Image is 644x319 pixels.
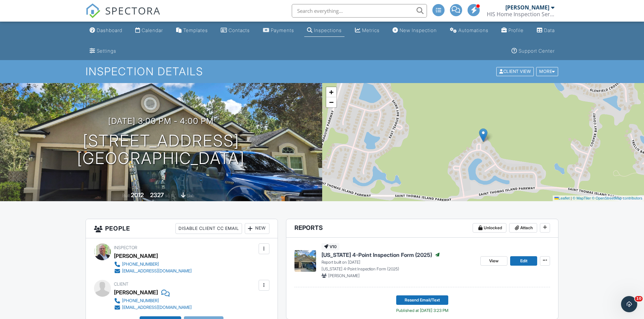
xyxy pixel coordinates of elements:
[304,24,344,37] a: Inspections
[114,297,192,304] a: [PHONE_NUMBER]
[150,191,164,198] div: 2327
[86,3,100,18] img: The Best Home Inspection Software - Spectora
[142,27,163,33] div: Calendar
[400,27,437,33] div: New Inspection
[175,223,242,234] div: Disable Client CC Email
[326,87,336,97] a: Zoom in
[509,45,557,57] a: Support Center
[86,219,278,238] h3: People
[573,196,591,200] a: © MapTiler
[122,268,192,274] div: [EMAIL_ADDRESS][DOMAIN_NAME]
[271,27,294,33] div: Payments
[635,296,643,301] span: 10
[187,193,194,198] span: slab
[534,24,557,37] a: Data
[114,245,137,250] span: Inspector
[114,287,158,297] div: [PERSON_NAME]
[122,298,159,303] div: [PHONE_NUMBER]
[133,24,166,37] a: Calendar
[122,305,192,310] div: [EMAIL_ADDRESS][DOMAIN_NAME]
[536,67,558,76] div: More
[314,27,342,33] div: Inspections
[487,11,554,18] div: HIS Home Inspection Services
[114,251,158,261] div: [PERSON_NAME]
[390,24,439,37] a: New Inspection
[352,24,382,37] a: Metrics
[173,24,211,37] a: Templates
[86,9,161,23] a: SPECTORA
[292,4,427,18] input: Search everything...
[218,24,253,37] a: Contacts
[114,268,192,274] a: [EMAIL_ADDRESS][DOMAIN_NAME]
[165,193,174,198] span: sq. ft.
[114,304,192,311] a: [EMAIL_ADDRESS][DOMAIN_NAME]
[97,48,116,54] div: Settings
[621,296,637,312] iframe: Intercom live chat
[592,196,642,200] a: © OpenStreetMap contributors
[105,3,161,18] span: SPECTORA
[329,98,333,106] span: −
[114,261,192,268] a: [PHONE_NUMBER]
[97,27,122,33] div: Dashboard
[571,196,572,200] span: |
[519,48,555,54] div: Support Center
[362,27,380,33] div: Metrics
[499,24,526,37] a: Company Profile
[496,67,534,76] div: Client View
[447,24,491,37] a: Automations (Advanced)
[479,128,487,142] img: Marker
[131,191,144,198] div: 2012
[229,27,250,33] div: Contacts
[86,65,559,77] h1: Inspection Details
[508,27,524,33] div: Profile
[77,132,245,168] h1: [STREET_ADDRESS] [GEOGRAPHIC_DATA]
[544,27,555,33] div: Data
[260,24,297,37] a: Payments
[458,27,488,33] div: Automations
[496,69,535,74] a: Client View
[114,282,128,287] span: Client
[245,223,269,234] div: New
[108,116,214,126] h3: [DATE] 3:00 pm - 4:00 pm
[87,24,125,37] a: Dashboard
[505,4,549,11] div: [PERSON_NAME]
[329,88,333,96] span: +
[326,97,336,107] a: Zoom out
[183,27,208,33] div: Templates
[122,193,130,198] span: Built
[554,196,570,200] a: Leaflet
[87,45,119,57] a: Settings
[122,262,159,267] div: [PHONE_NUMBER]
